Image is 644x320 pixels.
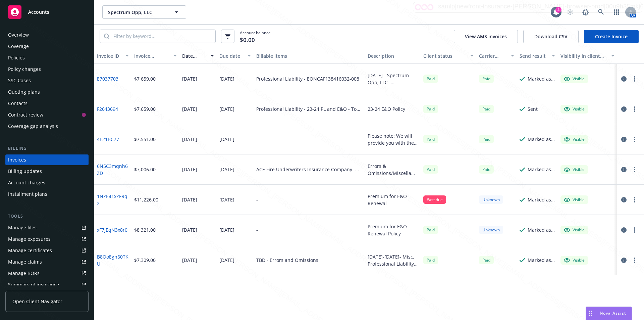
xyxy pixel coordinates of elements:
[5,245,89,256] a: Manage certificates
[256,75,359,82] div: Professional Liability - EONCAF138416032-008
[368,193,418,207] div: Premium for E&O Renewal
[368,132,418,146] div: Please note: We will provide you with the new policy number once the carrier issues it to [GEOGRA...
[8,257,42,267] div: Manage claims
[5,213,89,220] div: Tools
[97,226,127,233] a: xF7jEqN3x8r0
[479,75,494,83] div: Paid
[8,189,47,199] div: Installment plans
[5,279,89,290] a: Summary of insurance
[479,256,494,264] div: Paid
[5,222,89,233] a: Manage files
[423,195,446,204] div: Past due
[517,48,558,64] button: Send result
[586,307,594,320] div: Drag to move
[8,222,37,233] div: Manage files
[94,48,131,64] button: Invoice ID
[528,136,555,143] div: Marked as sent
[240,30,271,42] span: Account balance
[423,135,438,143] span: Paid
[109,30,215,43] input: Filter by keyword...
[104,34,109,39] svg: Search
[134,52,170,59] div: Invoice amount
[182,136,197,143] div: [DATE]
[584,30,639,43] a: Create Invoice
[5,41,89,52] a: Coverage
[579,5,592,19] a: Report a Bug
[97,136,119,143] a: 4E21BC77
[560,52,607,59] div: Visibility in client dash
[564,167,585,173] div: Visible
[240,36,255,44] span: $0.00
[5,145,89,152] div: Billing
[5,87,89,97] a: Quoting plans
[520,52,548,59] div: Send result
[102,5,186,19] button: Spectrum Opp, LLC
[8,52,25,63] div: Policies
[564,76,585,82] div: Visible
[8,121,58,132] div: Coverage gap analysis
[423,105,438,113] div: Paid
[8,41,29,52] div: Coverage
[479,165,494,174] div: Paid
[423,75,438,83] div: Paid
[219,166,234,173] div: [DATE]
[97,75,118,82] a: E7037703
[8,177,45,188] div: Account charges
[423,226,438,234] div: Paid
[5,30,89,40] a: Overview
[564,257,585,263] div: Visible
[423,165,438,174] div: Paid
[134,105,156,112] div: $7,659.00
[368,163,418,177] div: Errors & Omissions/Miscellaneous Professionl Liability
[421,48,476,64] button: Client status
[555,7,561,13] div: 4
[256,226,258,233] div: -
[219,257,234,264] div: [DATE]
[564,106,585,112] div: Visible
[558,48,617,64] button: Visibility in client dash
[479,52,507,59] div: Carrier status
[586,307,632,320] button: Nova Assist
[254,48,365,64] button: Billable items
[256,105,362,112] div: Professional Liability - 23-24 PL and E&O - To be assigned - Spectrum Opp, LLC - [DATE] 169810193...
[8,154,26,165] div: Invoices
[479,226,503,234] div: Unknown
[28,9,49,15] span: Accounts
[182,75,197,82] div: [DATE]
[528,196,555,203] div: Marked as sent
[182,166,197,173] div: [DATE]
[131,48,180,64] button: Invoice amount
[8,30,29,40] div: Overview
[5,234,89,244] a: Manage exposures
[5,3,89,21] a: Accounts
[134,75,156,82] div: $7,659.00
[219,196,234,203] div: [DATE]
[97,105,118,112] a: F2643694
[182,196,197,203] div: [DATE]
[563,5,577,19] a: Start snowing
[564,136,585,142] div: Visible
[528,226,555,233] div: Marked as sent
[134,136,156,143] div: $7,551.00
[423,52,466,59] div: Client status
[219,75,234,82] div: [DATE]
[134,226,156,233] div: $8,321.00
[5,166,89,177] a: Billing updates
[594,5,608,19] a: Search
[5,177,89,188] a: Account charges
[256,52,362,59] div: Billable items
[256,257,318,264] div: TBD - Errors and Omissions
[5,257,89,267] a: Manage claims
[97,163,129,177] a: 6N5C3mqnh6ZD
[5,154,89,165] a: Invoices
[8,268,40,279] div: Manage BORs
[8,75,31,86] div: SSC Cases
[182,226,197,233] div: [DATE]
[5,64,89,75] a: Policy changes
[5,189,89,199] a: Installment plans
[368,253,418,267] div: [DATE]-[DATE]- Misc. Professional Liability Renewal: $6,959.00 Premium $350.00 Wholesale Broker F...
[179,48,217,64] button: Date issued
